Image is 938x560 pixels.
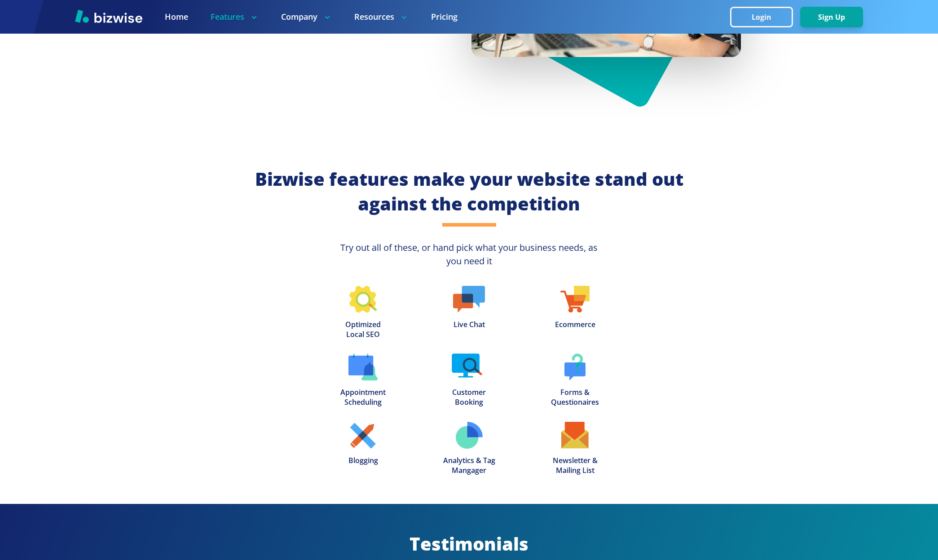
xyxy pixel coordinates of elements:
[345,320,381,340] p: Optimized Local SEO
[561,422,589,449] img: Newsletter & Mailing List Icon
[349,286,377,313] img: Optimized Local SEO Icon
[281,11,332,22] p: Company
[800,7,863,27] button: Sign Up
[452,388,486,407] p: Customer Booking
[551,388,599,407] p: Forms & Questionaires
[453,286,485,313] img: Live Chat Icon
[410,532,528,556] h2: Testimonials
[800,13,863,22] a: Sign Up
[165,11,188,22] a: Home
[348,456,378,466] p: Blogging
[553,456,598,476] p: Newsletter & Mailing List
[454,320,485,330] p: Live Chat
[335,241,604,268] p: Try out all of these, or hand pick what your business needs, as you need it
[350,422,376,449] img: Blogging Icon
[251,167,687,216] h2: Bizwise features make your website stand out against the competition
[443,456,495,476] p: Analytics & Tag Mangager
[354,11,409,22] p: Resources
[456,422,483,449] img: Analytics & Tag Mangager Icon
[75,9,142,23] img: Bizwise Logo
[555,320,595,330] p: Ecommerce
[452,354,486,381] img: Customer Booking Icon
[211,11,259,22] p: Features
[340,388,386,407] p: Appointment Scheduling
[560,286,589,313] img: Ecommerce Icon
[730,13,800,22] a: Login
[730,7,793,27] button: Login
[348,354,377,381] img: Appointment Scheduling Icon
[431,11,458,22] a: Pricing
[564,354,586,381] img: Forms & Questionaires Icon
